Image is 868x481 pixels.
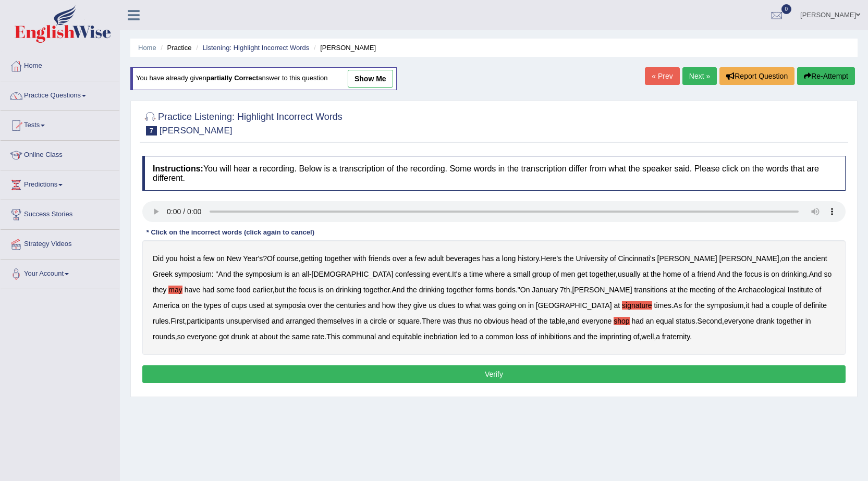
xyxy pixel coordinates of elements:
b: shop [614,317,629,325]
b: the [726,286,736,294]
b: may [168,286,182,294]
b: New [227,254,241,263]
b: the [287,286,297,294]
b: men [561,270,575,278]
b: types [204,301,221,310]
b: getting [301,254,323,263]
b: head [511,317,527,325]
b: of [553,270,559,278]
b: what [466,301,481,310]
b: arranged [286,317,315,325]
small: [PERSON_NAME] [160,126,233,135]
b: beverages [446,254,480,263]
b: meeting [690,286,716,294]
b: couple [772,301,793,310]
b: inhibitions [539,332,571,341]
b: [GEOGRAPHIC_DATA] [536,301,612,310]
span: 7 [146,126,157,135]
b: they [153,286,166,294]
b: thus [458,317,471,325]
b: of [223,301,229,310]
b: confessing [395,270,430,278]
b: is [284,270,289,278]
b: of [815,286,822,294]
button: Report Question [719,67,794,85]
b: adult [428,254,444,263]
a: Practice Questions [1,81,119,107]
b: the [564,254,573,263]
b: Greek [153,270,173,278]
b: in [528,301,534,310]
a: show me [348,70,393,88]
b: is [764,270,769,278]
b: On [520,286,530,294]
b: clues [438,301,456,310]
b: symposium [707,301,744,310]
b: of [795,301,801,310]
b: a [691,270,695,278]
b: the [791,254,801,263]
a: Next » [682,67,717,85]
b: was [443,317,456,325]
span: 0 [781,4,792,14]
b: together [776,317,803,325]
b: everyone [582,317,612,325]
b: usually [618,270,641,278]
b: was [483,301,496,310]
b: event [432,270,450,278]
b: everyone [724,317,754,325]
b: they [397,301,411,310]
b: [PERSON_NAME] [719,254,779,263]
b: partially correct [206,75,259,82]
b: focus [744,270,762,278]
b: and [272,317,284,325]
b: communal [343,332,376,341]
b: or [389,317,395,325]
b: had [202,286,214,294]
b: had [751,301,763,310]
b: led [459,332,469,341]
b: Second [698,317,722,325]
b: As [674,301,682,310]
h4: You will hear a recording. Below is a transcription of the recording. Some words in the transcrip... [142,156,846,191]
b: on [771,270,779,278]
b: history [518,254,539,263]
button: Verify [142,365,846,383]
b: drank [756,317,774,325]
b: have [185,286,200,294]
b: is [319,286,324,294]
b: And [809,270,822,278]
b: a [480,332,484,341]
b: drinking [781,270,807,278]
b: to [471,332,478,341]
b: but [275,286,285,294]
b: at [267,301,273,310]
a: « Prev [645,67,679,85]
a: Tests [1,111,119,137]
div: ? , . , : " - . , . , . ." , . , . , . , . , , . , , . [142,240,846,355]
b: drinking [336,286,361,294]
a: Predictions [1,170,119,196]
b: about [260,332,278,341]
b: Of [267,254,275,263]
b: symposium [246,270,283,278]
b: forms [475,286,494,294]
b: There [422,317,441,325]
b: definite [803,301,827,310]
b: in [805,317,811,325]
b: well [641,332,654,341]
b: a [409,254,413,263]
b: obvious [484,317,509,325]
b: Here's [541,254,561,263]
b: a [766,301,770,310]
b: course [277,254,299,263]
b: on [781,254,790,263]
b: loss [516,332,529,341]
b: This [326,332,340,341]
b: us [429,301,436,310]
b: First [170,317,185,325]
b: bonds [496,286,516,294]
b: get [577,270,587,278]
b: the [280,332,290,341]
b: the [694,301,704,310]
